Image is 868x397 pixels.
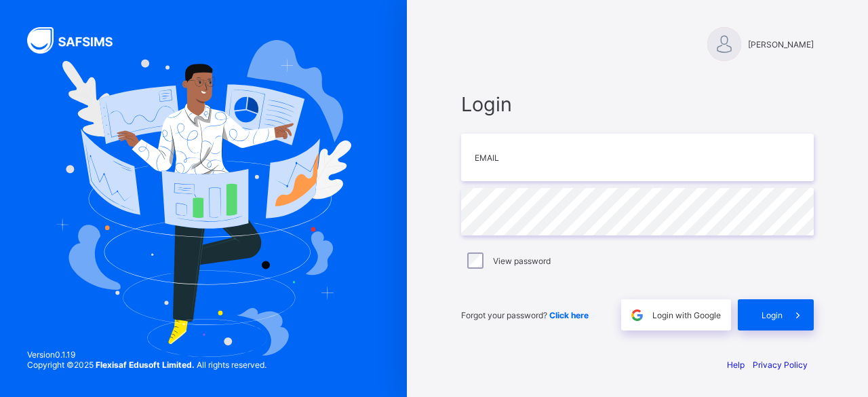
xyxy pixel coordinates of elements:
a: Privacy Policy [753,360,808,370]
span: Version 0.1.19 [27,349,267,360]
strong: Flexisaf Edusoft Limited. [96,360,195,370]
span: Login with Google [652,310,721,320]
img: SAFSIMS Logo [27,27,129,54]
span: Copyright © 2025 All rights reserved. [27,360,267,370]
a: Click here [549,310,589,320]
span: Forgot your password? [461,310,589,320]
span: Login [461,92,814,116]
a: Help [727,360,745,370]
span: [PERSON_NAME] [748,39,814,50]
img: Hero Image [56,40,351,358]
img: google.396cfc9801f0270233282035f929180a.svg [629,307,645,323]
span: Login [762,310,783,320]
label: View password [493,256,551,266]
